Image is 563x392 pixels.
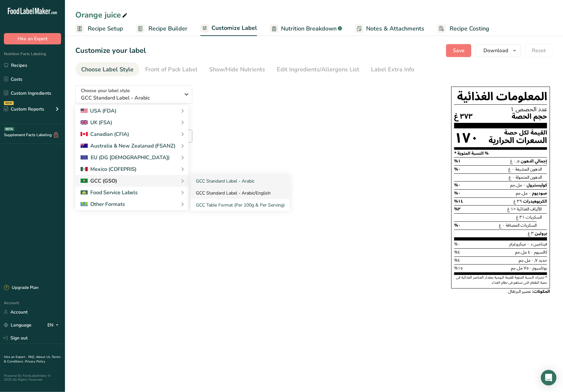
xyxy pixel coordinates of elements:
[36,355,52,359] a: About Us .
[277,65,359,74] div: Edit Ingredients/Allergens List
[75,9,129,21] div: Orange juice
[489,130,547,136] div: القيمة لكل حصة
[532,47,546,54] span: Reset
[532,264,547,273] span: بوتاسيوم
[4,355,27,359] a: Hire an Expert .
[81,94,180,102] span: GCC Standard Label - Arabic
[454,221,461,230] span: ٠%
[528,229,534,238] span: ٣ غ
[534,248,547,257] span: كالسيوم
[4,374,61,382] div: Powered By FoodLabelMaker © 2025 All Rights Reserved
[454,256,460,265] span: ٤%
[506,221,537,230] span: السكريات المضافة
[454,106,547,113] div: عدد الحصص ١
[532,189,547,198] span: صوديوم
[366,24,424,33] span: Notes & Attachments
[508,287,531,296] span: عصير البرتقال
[75,21,123,36] a: Recipe Setup
[81,177,117,185] div: GCC (GSO)
[454,130,479,147] div: ١٧٠
[270,21,342,36] a: Nutrition Breakdown
[516,213,525,222] span: ٣١ غ
[516,173,542,182] span: الدهون المتحولة
[88,24,123,33] span: Recipe Setup
[454,264,463,273] span: ١٥%
[539,256,547,265] span: حديد
[437,21,489,36] a: Recipe Costing
[454,240,460,249] span: ٠%
[191,199,290,211] a: GCC Table Format (Per 100g & Per Serving)
[515,165,542,174] span: الدهون المشبعة
[525,44,553,57] button: Reset
[81,179,88,183] img: 2Q==
[81,119,112,126] div: UK (FSA)
[499,221,505,230] span: ٠ غ
[454,248,460,257] span: ٤%
[454,275,547,286] section: * تخبرك النسبة المئوية للقيمة اليومية بمقدار العناصر الغذائية فى حصة الطعام التى تساهم فى نظام ال...
[371,65,414,74] div: Label Extra Info
[454,165,461,174] span: ٠%
[510,181,526,190] span: ٠ مل.جم
[200,21,257,36] a: Customize Label
[535,229,547,238] span: بروتين
[81,107,117,115] div: USA (FDA)
[47,321,61,329] div: EN
[25,359,45,364] a: Privacy Policy
[521,157,547,166] span: إجمالي الدهون
[454,89,547,105] h1: المعلومات الغذائية
[531,240,547,249] span: فيتامين د
[453,47,465,54] span: Save
[508,165,514,174] span: ٠ غ
[28,355,36,359] a: FAQ .
[454,181,461,190] span: ٠%
[4,127,14,131] div: BETA
[211,24,257,32] span: Customize Label
[281,24,337,33] span: Nutrition Breakdown
[517,205,542,214] span: الألياف الغذائية
[75,119,438,127] label: Suggested Serving Size (Arabic)
[81,200,125,208] div: Other Formats
[4,285,38,291] div: Upgrade Plan
[483,47,508,54] span: Download
[510,157,520,166] span: ٠٫٥ غ
[148,24,187,33] span: Recipe Builder
[4,33,61,44] button: Hire an Expert
[527,181,547,190] span: كوليسترول
[475,44,521,57] button: Download
[81,130,129,138] div: Canadian (CFIA)
[75,45,146,56] h1: Customize your label
[509,173,515,182] span: ٠ غ
[191,175,290,187] a: GCC Standard Label - Arabic
[446,44,471,57] button: Save
[516,189,531,198] span: ٠ مل.جم
[355,21,424,36] a: Notes & Attachments
[4,101,14,105] div: NEW
[145,65,198,74] div: Front of Pack Label
[136,21,187,36] a: Recipe Builder
[454,113,473,121] span: ٣٧٣ غ
[81,165,136,173] div: Mexico (COFEPRIS)
[454,150,547,158] section: % النسبة المئوية *
[509,240,530,249] span: ٠ ميكروغرام
[515,248,533,257] span: ٤٠ مل.جم
[526,213,542,222] span: السكريات
[81,142,175,150] div: Australia & New Zealanad (FSANZ)
[81,154,170,161] div: EU (DG [DEMOGRAPHIC_DATA])
[4,355,61,364] a: Terms & Conditions .
[4,319,32,331] a: Language
[191,187,290,199] a: GCC Standard Label - Arabic/English
[209,65,265,74] div: Show/Hide Nutrients
[512,113,547,121] span: حجم الحصة
[489,136,547,145] div: السعرات الحرارية
[507,205,516,214] span: <١ غ
[532,287,550,296] span: المكونات:
[454,189,461,198] span: ٠%
[81,65,134,74] div: Choose Label Style
[75,85,192,104] button: Choose your label style GCC Standard Label - Arabic
[519,256,538,265] span: ٠٫٧ مل.جم
[450,24,489,33] span: Recipe Costing
[541,370,557,386] div: Open Intercom Messenger
[81,87,130,94] span: Choose your label style
[454,197,463,206] span: ١٤%
[454,157,461,166] span: ١%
